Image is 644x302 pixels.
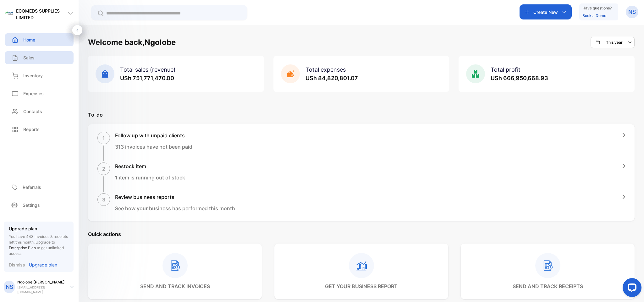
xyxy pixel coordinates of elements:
[115,193,235,201] h1: Review business reports
[305,75,358,81] span: USh 84,820,801.07
[606,40,623,45] p: This year
[618,276,644,302] iframe: LiveChat chat widget
[491,66,520,73] span: Total profit
[88,37,176,48] h1: Welcome back, Ngolobe
[115,205,235,212] p: See how your business has performed this month
[29,261,57,268] p: Upgrade plan
[582,13,606,18] a: Book a Demo
[23,72,43,79] p: Inventory
[513,283,583,290] p: send and track receipts
[16,8,67,21] p: ECOMEDS SUPPLIES LIMITED
[9,240,64,256] span: Upgrade to to get unlimited access.
[120,66,176,73] span: Total sales (revenue)
[115,174,185,181] p: 1 item is running out of stock
[305,66,346,73] span: Total expenses
[9,245,36,250] span: Enterprise Plan
[23,126,40,133] p: Reports
[23,108,42,115] p: Contacts
[23,36,35,43] p: Home
[325,283,398,290] p: get your business report
[115,143,192,151] p: 313 invoices have not been paid
[628,8,636,16] p: NS
[23,54,35,61] p: Sales
[23,184,41,190] p: Referrals
[491,75,548,81] span: USh 666,950,668.93
[102,196,106,203] p: 3
[88,230,635,238] p: Quick actions
[25,261,57,268] a: Upgrade plan
[626,4,638,19] button: NS
[23,202,40,208] p: Settings
[5,9,13,17] img: logo
[88,111,635,118] p: To-do
[9,234,69,256] p: You have 443 invoices & receipts left this month.
[23,90,44,97] p: Expenses
[520,4,572,19] button: Create New
[17,279,65,285] p: Ngolobe [PERSON_NAME]
[591,37,635,48] button: This year
[115,162,185,170] h1: Restock item
[9,261,25,268] p: Dismiss
[120,75,174,81] span: USh 751,771,470.00
[582,5,612,11] p: Have questions?
[9,225,69,232] p: Upgrade plan
[102,165,105,173] p: 2
[140,283,210,290] p: send and track invoices
[102,134,105,142] p: 1
[533,9,558,15] p: Create New
[115,132,192,139] h1: Follow up with unpaid clients
[6,283,13,291] p: NS
[17,285,65,294] p: [EMAIL_ADDRESS][DOMAIN_NAME]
